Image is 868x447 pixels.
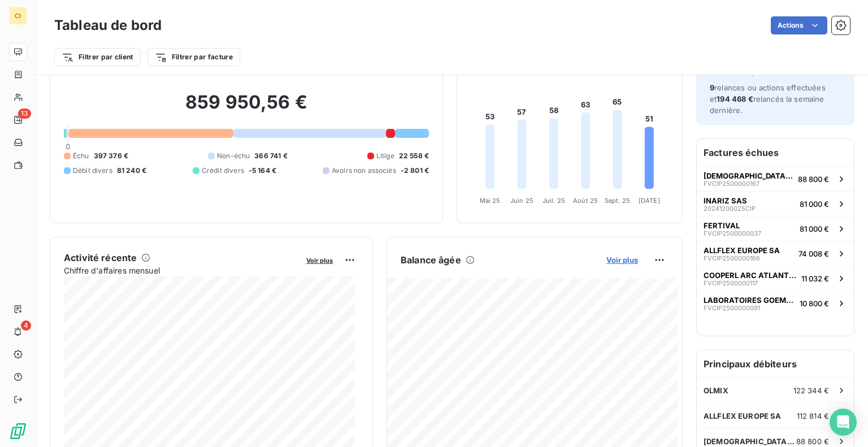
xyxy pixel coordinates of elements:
span: 9 [710,83,714,92]
button: FERTIVALFVCIP250000003781 000 € [697,216,854,241]
tspan: [DATE] [639,197,660,205]
span: Débit divers [73,166,112,176]
span: FVCIP2500000167 [704,180,759,187]
span: 81 240 € [117,166,146,176]
span: 81 000 € [800,199,829,209]
span: Litige [376,151,394,161]
h6: Principaux débiteurs [697,350,854,377]
button: Actions [771,16,827,34]
span: 22 558 € [399,151,429,161]
button: COOPERL ARC ATLANTIQUEFVCIP250000011711 032 € [697,266,854,290]
span: relances ou actions effectuées et relancés la semaine dernière. [710,83,826,115]
h3: Tableau de bord [54,15,162,36]
span: Avoirs non associés [332,166,396,176]
span: 397 376 € [94,151,128,161]
tspan: Mai 25 [480,197,501,205]
div: CI [9,7,27,25]
span: Voir plus [306,257,333,264]
span: COOPERL ARC ATLANTIQUE [704,271,797,280]
span: 81 000 € [800,224,829,233]
span: 20241200025CIP [704,205,756,212]
span: 88 800 € [798,175,829,184]
span: 11 032 € [801,274,829,283]
span: LABORATOIRES GOEMAR [704,296,795,305]
span: 4 [21,320,31,331]
span: 74 008 € [798,249,829,258]
h6: Balance âgée [401,253,461,267]
span: FVCIP2500000091 [704,305,760,311]
span: FVCIP2500000037 [704,230,761,237]
span: -2 801 € [401,166,429,176]
span: 0 [66,142,70,151]
span: ALLFLEX EUROPE SA [704,246,780,255]
div: Open Intercom Messenger [830,409,857,436]
button: Voir plus [303,255,336,265]
span: 112 814 € [797,411,829,420]
button: ALLFLEX EUROPE SAFVCIP250000016674 008 € [697,241,854,266]
h2: 859 950,56 € [64,91,429,125]
span: 13 [18,109,31,119]
span: FVCIP2500000117 [704,280,758,287]
button: Filtrer par client [54,48,141,66]
span: Voir plus [606,255,638,264]
span: [DEMOGRAPHIC_DATA] VAYRES SAS [704,171,793,180]
span: [DEMOGRAPHIC_DATA] VAYRES SAS [704,437,796,446]
span: OLMIX [704,386,728,395]
span: ALLFLEX EUROPE SA [704,411,782,420]
span: 10 800 € [800,299,829,308]
tspan: Sept. 25 [605,197,630,205]
span: Chiffre d'affaires mensuel [64,264,298,276]
span: FVCIP2500000166 [704,255,760,262]
h6: Factures échues [697,139,854,166]
button: LABORATOIRES GOEMARFVCIP250000009110 800 € [697,290,854,315]
img: Logo LeanPay [9,422,27,440]
span: 194 468 € [717,94,753,103]
button: Filtrer par facture [147,48,240,66]
button: Voir plus [603,255,641,265]
span: 88 800 € [796,437,829,446]
tspan: Juin 25 [510,197,533,205]
span: 366 741 € [254,151,287,161]
span: 122 344 € [793,386,829,395]
tspan: Août 25 [573,197,598,205]
button: INARIZ SAS20241200025CIP81 000 € [697,191,854,216]
span: -5 164 € [249,166,276,176]
span: Non-échu [217,151,250,161]
span: Crédit divers [202,166,244,176]
h6: Activité récente [64,251,137,264]
span: Échu [73,151,89,161]
button: [DEMOGRAPHIC_DATA] VAYRES SASFVCIP250000016788 800 € [697,166,854,191]
span: FERTIVAL [704,221,740,230]
tspan: Juil. 25 [542,197,565,205]
span: INARIZ SAS [704,196,747,205]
